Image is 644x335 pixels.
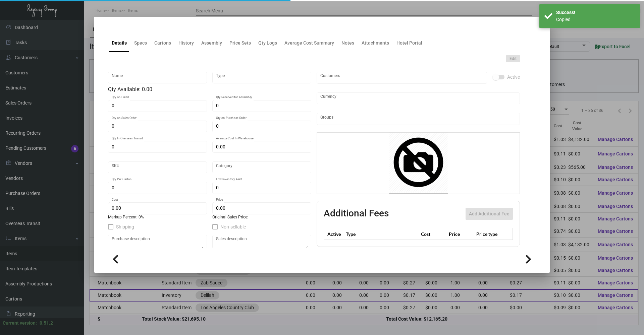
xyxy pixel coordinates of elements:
[475,228,505,240] th: Price type
[507,73,520,81] span: Active
[3,320,37,327] div: Current version:
[40,320,53,327] div: 0.51.2
[419,228,447,240] th: Cost
[178,40,194,47] div: History
[324,208,389,220] h2: Additional Fees
[396,40,422,47] div: Hotel Portal
[324,228,344,240] th: Active
[320,75,484,80] input: Add new..
[466,208,513,220] button: Add Additional Fee
[506,55,520,62] button: Edit
[284,40,334,47] div: Average Cost Summary
[229,40,251,47] div: Price Sets
[447,228,475,240] th: Price
[469,211,509,216] span: Add Additional Fee
[220,223,246,231] span: Non-sellable
[258,40,277,47] div: Qty Logs
[509,56,517,62] span: Edit
[108,85,311,93] div: Qty Available: 0.00
[344,228,419,240] th: Type
[134,40,147,47] div: Specs
[201,40,222,47] div: Assembly
[112,40,127,47] div: Details
[320,116,517,122] input: Add new..
[154,40,171,47] div: Cartons
[341,40,354,47] div: Notes
[362,40,389,47] div: Attachments
[556,16,635,23] div: Сopied
[556,9,635,16] div: Success!
[116,223,134,231] span: Shipping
